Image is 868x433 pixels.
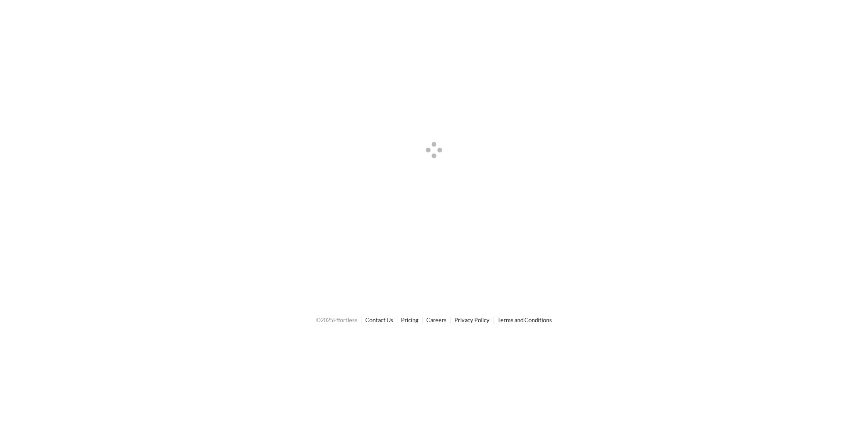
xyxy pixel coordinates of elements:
[497,316,552,324] a: Terms and Conditions
[365,316,393,324] a: Contact Us
[401,316,419,324] a: Pricing
[316,316,358,324] span: © 2025 Effortless
[454,316,490,324] a: Privacy Policy
[426,316,447,324] a: Careers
